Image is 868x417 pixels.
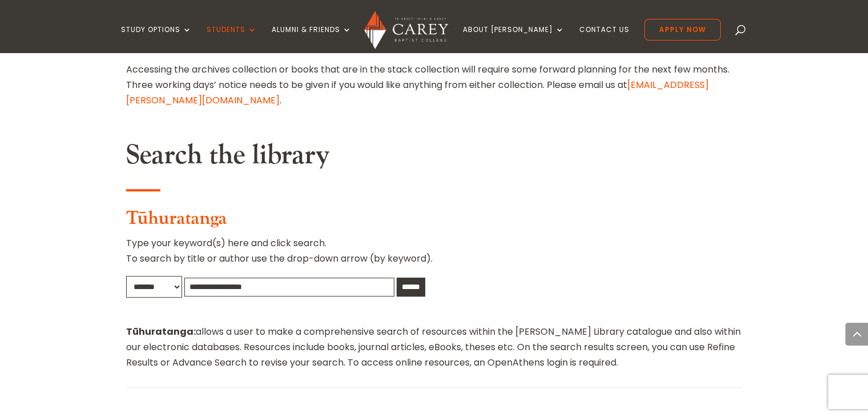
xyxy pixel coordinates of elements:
[126,208,742,235] h3: Tūhuratanga
[579,26,629,53] a: Contact Us
[364,11,448,49] img: Carey Baptist College
[207,26,257,53] a: Students
[463,26,564,53] a: About [PERSON_NAME]
[126,324,742,371] p: allows a user to make a comprehensive search of resources within the [PERSON_NAME] Library catalo...
[126,62,742,109] p: Accessing the archives collection or books that are in the stack collection will require some for...
[272,26,352,53] a: Alumni & Friends
[644,19,721,41] a: Apply Now
[126,235,742,275] p: Type your keyword(s) here and click search. To search by title or author use the drop-down arrow ...
[126,325,196,338] strong: Tūhuratanga:
[121,26,192,53] a: Study Options
[126,139,742,178] h2: Search the library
